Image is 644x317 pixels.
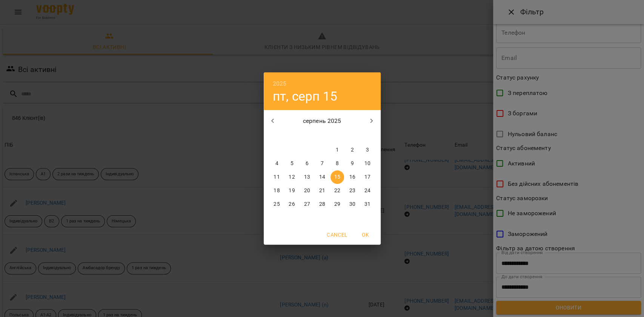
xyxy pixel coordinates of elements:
[285,184,299,198] button: 19
[335,146,338,154] p: 1
[350,146,354,154] p: 2
[346,184,359,198] button: 23
[289,173,295,181] p: 12
[346,157,359,170] button: 9
[335,160,338,167] p: 8
[330,132,344,139] span: пт
[349,173,355,181] p: 16
[315,132,329,139] span: чт
[334,201,340,208] p: 29
[330,143,344,157] button: 1
[361,143,374,157] button: 3
[275,160,278,167] p: 4
[300,184,314,198] button: 20
[274,187,280,194] p: 18
[364,173,370,181] p: 17
[270,198,284,211] button: 25
[300,170,314,184] button: 13
[361,170,374,184] button: 17
[285,132,299,139] span: вт
[361,184,374,198] button: 24
[346,170,359,184] button: 16
[364,187,370,194] p: 24
[346,198,359,211] button: 30
[319,201,325,208] p: 28
[346,132,359,139] span: сб
[315,198,329,211] button: 28
[334,173,340,181] p: 15
[334,187,340,194] p: 22
[300,157,314,170] button: 6
[304,187,310,194] p: 20
[330,157,344,170] button: 8
[361,132,374,139] span: нд
[319,173,325,181] p: 14
[330,170,344,184] button: 15
[285,170,299,184] button: 12
[270,170,284,184] button: 11
[330,184,344,198] button: 22
[315,184,329,198] button: 21
[300,132,314,139] span: ср
[305,160,308,167] p: 6
[273,78,287,89] button: 2025
[270,157,284,170] button: 4
[290,160,293,167] p: 5
[270,132,284,139] span: пн
[346,143,359,157] button: 2
[330,198,344,211] button: 29
[274,173,280,181] p: 11
[289,187,295,194] p: 19
[274,201,280,208] p: 25
[304,201,310,208] p: 27
[270,184,284,198] button: 18
[364,160,370,167] p: 10
[315,170,329,184] button: 14
[300,198,314,211] button: 27
[349,187,355,194] p: 23
[273,89,338,104] button: пт, серп 15
[324,228,350,242] button: Cancel
[357,230,375,239] span: OK
[354,228,378,242] button: OK
[281,116,363,126] p: серпень 2025
[361,198,374,211] button: 31
[304,173,310,181] p: 13
[285,157,299,170] button: 5
[285,198,299,211] button: 26
[289,201,295,208] p: 26
[350,160,354,167] p: 9
[320,160,323,167] p: 7
[315,157,329,170] button: 7
[366,146,369,154] p: 3
[364,201,370,208] p: 31
[319,187,325,194] p: 21
[349,201,355,208] p: 30
[361,157,374,170] button: 10
[327,230,347,239] span: Cancel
